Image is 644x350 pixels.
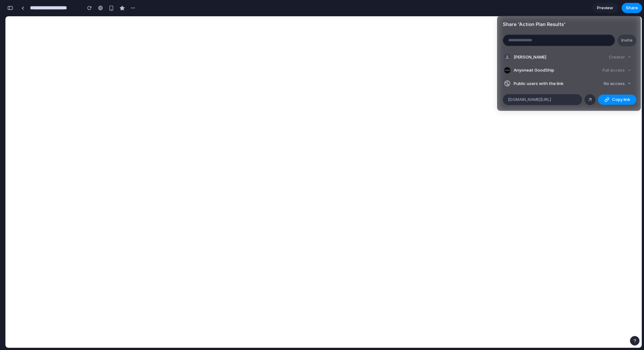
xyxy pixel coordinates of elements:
span: No access [604,80,625,87]
h4: Share ' Action Plan Results ' [503,21,635,28]
span: Copy link [612,97,630,103]
div: [DOMAIN_NAME][URL] [503,94,582,105]
span: Anyone at GoodShip [514,67,554,73]
button: No access [601,79,634,88]
button: Copy link [598,94,636,105]
span: [PERSON_NAME] [514,54,546,60]
span: [DOMAIN_NAME][URL] [508,97,551,103]
span: Public users with the link [514,80,563,87]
